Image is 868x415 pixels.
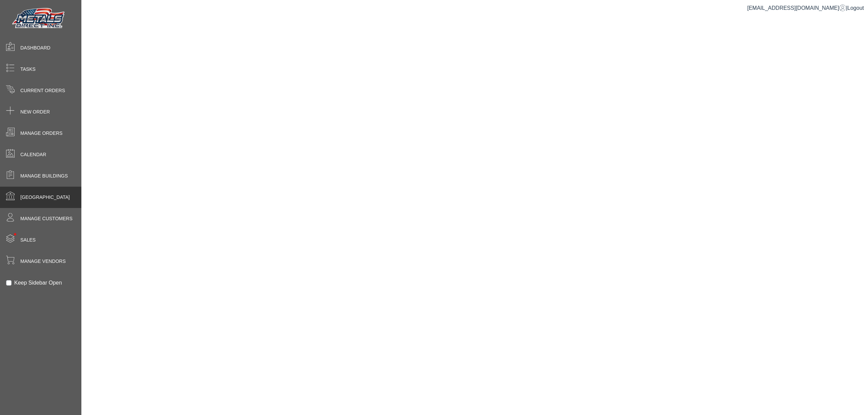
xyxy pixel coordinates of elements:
span: [GEOGRAPHIC_DATA] [20,194,70,201]
span: New Order [20,108,50,116]
span: Manage Buildings [20,172,68,180]
span: Dashboard [20,44,51,51]
div: | [747,4,864,12]
span: Current Orders [20,87,65,94]
span: Manage Customers [20,215,73,222]
span: Tasks [20,66,36,73]
label: Keep Sidebar Open [14,279,62,287]
span: Manage Vendors [20,258,66,265]
span: Manage Orders [20,130,62,137]
a: [EMAIL_ADDRESS][DOMAIN_NAME] [747,5,846,11]
span: • [6,223,24,245]
span: Sales [20,236,36,244]
span: Calendar [20,151,46,158]
img: Metals Direct Inc Logo [10,6,68,31]
span: Logout [847,5,864,11]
